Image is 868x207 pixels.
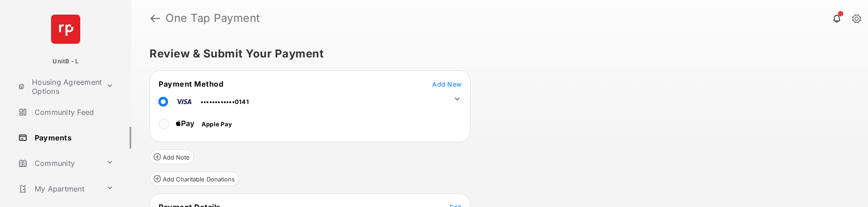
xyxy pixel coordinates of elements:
a: Community Feed [15,101,131,123]
span: Payment Method [159,79,223,88]
button: Add Charitable Donations [150,171,239,186]
span: Add New [432,80,461,88]
span: Apple Pay [201,120,232,128]
a: My Apartment [15,178,103,200]
button: Add Note [150,150,194,164]
img: svg+xml;base64,PHN2ZyB4bWxucz0iaHR0cDovL3d3dy53My5vcmcvMjAwMC9zdmciIHdpZHRoPSI2NCIgaGVpZ2h0PSI2NC... [51,15,80,44]
h5: Review & Submit Your Payment [150,48,842,59]
a: Payments [15,127,131,149]
strong: One Tap Payment [165,13,260,24]
span: ••••••••••••0141 [201,98,249,105]
button: Add New [432,79,461,88]
a: Housing Agreement Options [15,76,103,98]
p: UnitB - L [52,57,78,66]
a: Community [15,152,103,174]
